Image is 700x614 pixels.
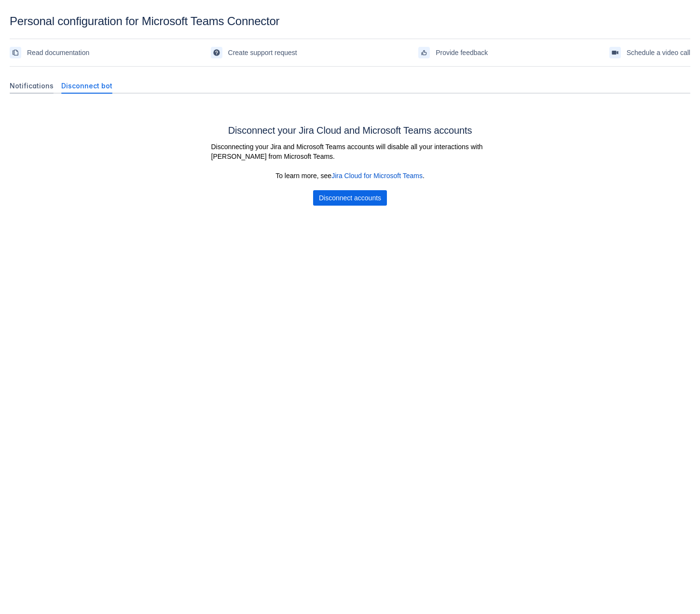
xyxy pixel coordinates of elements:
span: Read documentation [27,45,89,60]
span: Schedule a video call [627,45,690,60]
a: Jira Cloud for Microsoft Teams [331,172,423,180]
p: Disconnecting your Jira and Microsoft Teams accounts will disable all your interactions with [PER... [211,142,489,161]
span: support [213,49,220,56]
a: Read documentation [10,45,89,60]
div: Personal configuration for Microsoft Teams Connector [10,14,690,28]
p: To learn more, see . [215,171,485,181]
span: Create support request [228,45,297,60]
a: Schedule a video call [609,45,690,60]
span: Provide feedback [436,45,488,60]
span: videoCall [611,49,619,56]
span: Disconnect bot [61,81,112,91]
span: documentation [12,49,19,56]
span: Disconnect accounts [319,190,381,206]
span: Notifications [10,81,54,91]
a: Create support request [211,45,297,60]
button: Disconnect accounts [313,190,387,206]
span: feedback [420,49,428,56]
h3: Disconnect your Jira Cloud and Microsoft Teams accounts [206,125,495,136]
a: Provide feedback [418,45,488,60]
